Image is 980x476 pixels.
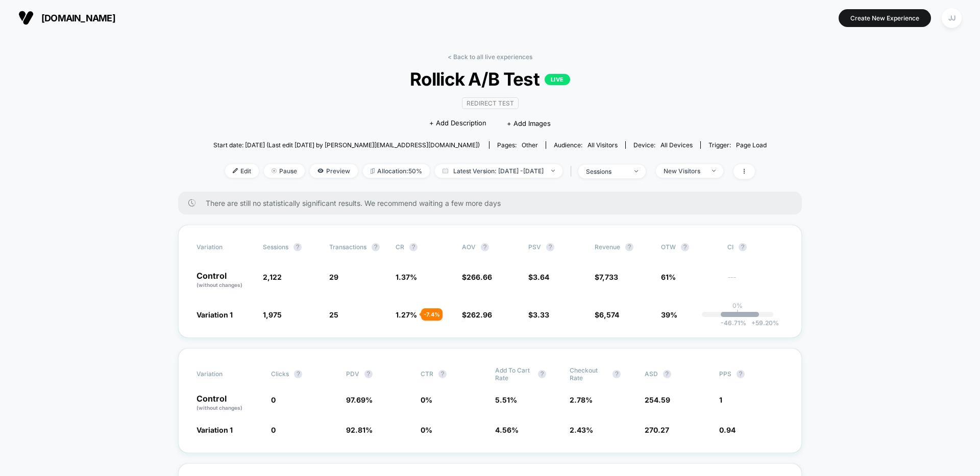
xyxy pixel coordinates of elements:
span: 0 [271,395,276,404]
span: All Visitors [587,141,618,149]
div: - 7.4 % [421,308,443,321]
span: | [568,164,578,179]
img: rebalance [371,168,375,174]
span: other [522,141,538,149]
span: --- [727,274,783,289]
div: Trigger: [708,141,767,149]
span: 59.20 % [746,319,779,327]
img: end [712,170,716,172]
span: Add To Cart Rate [495,366,533,382]
div: sessions [586,168,627,175]
span: 3.64 [533,273,549,281]
p: Control [197,394,261,412]
span: + [751,319,755,327]
span: 2.78 % [570,395,593,404]
span: Start date: [DATE] (Last edit [DATE] by [PERSON_NAME][EMAIL_ADDRESS][DOMAIN_NAME]) [213,141,480,149]
span: 92.81 % [346,426,373,434]
span: (without changes) [197,282,242,288]
span: Redirect Test [462,97,519,109]
span: 1.37 % [396,273,417,281]
span: Variation 1 [197,310,233,319]
span: Variation 1 [197,426,233,434]
span: 1.27 % [396,310,417,319]
span: Transactions [329,243,366,251]
span: 2.43 % [570,426,593,434]
button: ? [372,243,380,251]
span: 5.51 % [495,395,517,404]
span: 3.33 [533,310,549,319]
span: 1 [719,395,722,404]
span: 270.27 [645,426,669,434]
span: 2,122 [263,273,282,281]
span: 6,574 [599,310,619,319]
img: end [272,168,277,173]
img: end [634,170,638,172]
span: There are still no statistically significant results. We recommend waiting a few more days [206,199,781,207]
button: ? [438,370,447,378]
span: 266.66 [467,273,492,281]
span: Clicks [271,370,289,378]
span: Variation [197,243,253,251]
button: ? [625,243,633,251]
span: $ [462,310,492,319]
span: ASD [645,370,658,378]
span: (without changes) [197,405,242,411]
span: Preview [310,164,358,178]
span: Page Load [736,141,767,149]
button: ? [663,370,671,378]
button: ? [481,243,489,251]
span: all devices [660,141,693,149]
span: PDV [346,370,359,378]
span: $ [595,310,619,319]
button: ? [737,370,745,378]
span: 25 [329,310,338,319]
button: ? [294,370,302,378]
span: Latest Version: [DATE] - [DATE] [435,164,562,178]
span: 0 % [421,426,432,434]
img: Visually logo [18,10,34,25]
span: CTR [421,370,433,378]
button: ? [409,243,418,251]
span: CI [727,243,783,251]
span: 97.69 % [346,395,373,404]
div: New Visitors [664,167,704,175]
span: AOV [462,243,476,251]
span: Variation [197,366,253,382]
span: + Add Description [429,118,486,128]
button: ? [739,243,747,251]
button: ? [546,243,554,251]
span: Edit [225,164,259,178]
span: 29 [329,273,338,281]
span: 0 % [421,395,432,404]
span: Checkout Rate [570,366,607,382]
button: ? [681,243,689,251]
span: Sessions [263,243,288,251]
span: 4.56 % [495,426,519,434]
button: JJ [939,8,965,29]
img: edit [233,168,238,173]
div: Audience: [554,141,618,149]
button: [DOMAIN_NAME] [15,10,118,26]
span: $ [595,273,618,281]
span: + Add Images [507,119,551,127]
button: Create New Experience [839,9,931,27]
button: ? [612,370,621,378]
span: OTW [661,243,717,251]
img: calendar [443,168,448,173]
p: | [737,309,739,317]
a: < Back to all live experiences [448,53,532,61]
span: $ [528,310,549,319]
span: -46.71 % [721,319,746,327]
span: Allocation: 50% [363,164,430,178]
div: Pages: [497,141,538,149]
button: ? [364,370,373,378]
p: 0% [732,302,743,309]
span: Rollick A/B Test [241,68,739,90]
span: 39% [661,310,677,319]
div: JJ [942,8,962,28]
span: 0.94 [719,426,736,434]
span: $ [528,273,549,281]
span: 0 [271,426,276,434]
span: Pause [264,164,305,178]
span: 254.59 [645,395,670,404]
